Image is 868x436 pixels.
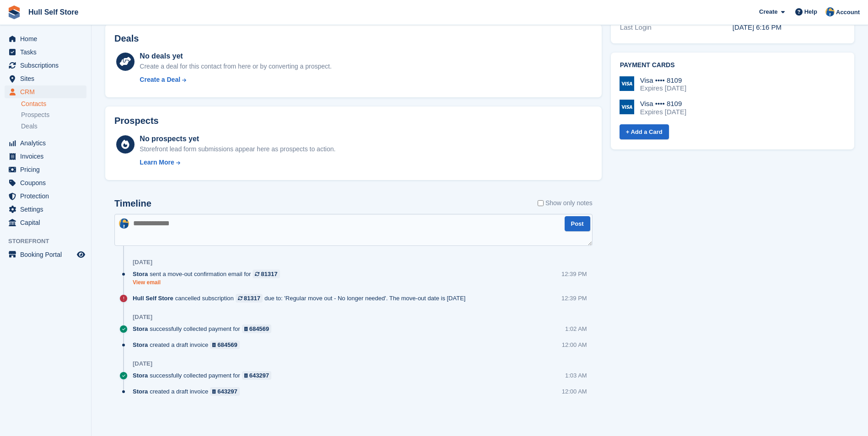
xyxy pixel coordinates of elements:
[133,340,244,349] div: created a draft invoice
[133,259,152,266] div: [DATE]
[5,216,86,229] a: menu
[640,76,686,85] div: Visa •••• 8109
[133,270,285,278] div: sent a move-out confirmation email for
[21,111,49,119] span: Prospects
[5,32,86,45] a: menu
[133,340,148,349] span: Stora
[217,387,237,396] div: 643297
[5,203,86,216] a: menu
[20,190,75,202] span: Protection
[133,371,276,380] div: successfully collected payment for
[20,203,75,216] span: Settings
[140,133,335,144] div: No prospects yet
[20,163,75,176] span: Pricing
[140,144,335,154] div: Storefront lead form submissions appear here as prospects to action.
[7,5,21,19] img: stora-icon-8386f47178a22dfd0bd8f6a31ec36ba5ce8667c1dd55bd0f319d3a0aa187defe.svg
[133,387,244,396] div: created a draft invoice
[562,340,587,349] div: 12:00 AM
[5,150,86,163] a: menu
[133,324,276,333] div: successfully collected payment for
[242,371,272,380] a: 643297
[20,216,75,229] span: Capital
[119,218,129,229] img: Hull Self Store
[5,176,86,189] a: menu
[133,270,148,278] span: Stora
[236,294,263,303] a: 81317
[114,198,151,209] h2: Timeline
[5,46,86,58] a: menu
[25,5,82,20] a: Hull Self Store
[140,158,174,167] div: Learn More
[8,237,91,246] span: Storefront
[140,158,335,167] a: Learn More
[140,75,331,85] a: Create a Deal
[5,137,86,149] a: menu
[5,72,86,85] a: menu
[5,190,86,202] a: menu
[5,248,86,261] a: menu
[210,387,240,396] a: 643297
[21,122,86,131] a: Deals
[620,62,845,69] h2: Payment cards
[21,110,86,120] a: Prospects
[210,340,240,349] a: 684569
[133,314,152,321] div: [DATE]
[133,294,470,303] div: cancelled subscription due to: 'Regular move out - No longer needed'. The move-out date is [DATE]
[20,46,75,58] span: Tasks
[5,59,86,72] a: menu
[640,100,686,108] div: Visa •••• 8109
[565,371,587,380] div: 1:03 AM
[20,248,75,261] span: Booking Portal
[261,270,277,278] div: 81317
[133,324,148,333] span: Stora
[640,108,686,116] div: Expires [DATE]
[20,32,75,45] span: Home
[217,340,237,349] div: 684569
[20,85,75,98] span: CRM
[620,76,634,91] img: Visa Logo
[565,324,587,333] div: 1:02 AM
[114,33,139,44] h2: Deals
[620,100,634,114] img: Visa Logo
[620,22,733,33] div: Last Login
[20,150,75,163] span: Invoices
[20,72,75,85] span: Sites
[249,324,269,333] div: 684569
[249,371,269,380] div: 643297
[640,84,686,92] div: Expires [DATE]
[733,23,782,31] time: 2025-04-09 17:16:29 UTC
[836,8,860,17] span: Account
[538,198,544,208] input: Show only notes
[825,7,835,16] img: Hull Self Store
[133,294,173,303] span: Hull Self Store
[140,51,331,62] div: No deals yet
[538,198,593,208] label: Show only notes
[20,137,75,149] span: Analytics
[133,371,148,380] span: Stora
[562,387,587,396] div: 12:00 AM
[140,75,180,85] div: Create a Deal
[244,294,260,303] div: 81317
[133,360,152,367] div: [DATE]
[565,216,590,231] button: Post
[5,85,86,98] a: menu
[242,324,272,333] a: 684569
[620,124,669,139] a: + Add a Card
[20,59,75,72] span: Subscriptions
[21,122,38,131] span: Deals
[21,100,86,108] a: Contacts
[759,7,777,16] span: Create
[140,62,331,71] div: Create a deal for this contact from here or by converting a prospect.
[114,116,159,126] h2: Prospects
[75,249,86,260] a: Preview store
[253,270,280,278] a: 81317
[5,163,86,176] a: menu
[561,270,587,278] div: 12:39 PM
[561,294,587,303] div: 12:39 PM
[133,387,148,396] span: Stora
[20,176,75,189] span: Coupons
[133,279,285,287] a: View email
[804,7,817,16] span: Help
